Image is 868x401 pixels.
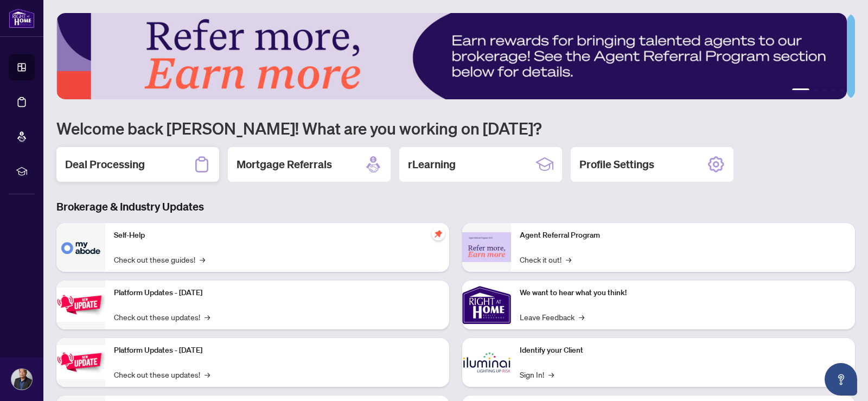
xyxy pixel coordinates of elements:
img: Agent Referral Program [462,232,511,262]
span: pushpin [432,227,445,240]
button: 4 [831,88,835,93]
button: 1 [792,88,809,93]
button: 5 [840,88,844,93]
p: We want to hear what you think! [520,287,846,299]
h2: Deal Processing [65,157,145,172]
img: Platform Updates - July 8, 2025 [56,345,105,379]
h2: Profile Settings [579,157,654,172]
a: Sign In!→ [520,368,554,380]
h2: rLearning [408,157,456,172]
a: Check out these updates!→ [114,311,210,323]
p: Platform Updates - [DATE] [114,287,441,299]
img: Self-Help [56,223,105,272]
span: → [548,368,554,380]
p: Agent Referral Program [520,230,846,241]
a: Check it out!→ [520,253,571,265]
p: Self-Help [114,230,441,241]
button: Open asap [825,363,857,396]
h1: Welcome back [PERSON_NAME]! What are you working on [DATE]? [56,118,855,138]
img: We want to hear what you think! [462,281,511,329]
span: → [205,368,210,380]
img: logo [9,8,35,28]
span: → [566,253,571,265]
img: Identify your Client [462,338,511,387]
img: Profile Icon [11,369,32,390]
span: → [200,253,205,265]
a: Leave Feedback→ [520,311,584,323]
p: Identify your Client [520,345,846,357]
h2: Mortgage Referrals [237,157,332,172]
a: Check out these guides!→ [114,253,205,265]
span: → [205,311,210,323]
h3: Brokerage & Industry Updates [56,199,855,214]
a: Check out these updates!→ [114,368,210,380]
span: → [579,311,584,323]
img: Platform Updates - July 21, 2025 [56,288,105,322]
button: 2 [814,88,818,93]
button: 3 [822,88,827,93]
p: Platform Updates - [DATE] [114,345,441,357]
img: Slide 0 [56,13,847,99]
